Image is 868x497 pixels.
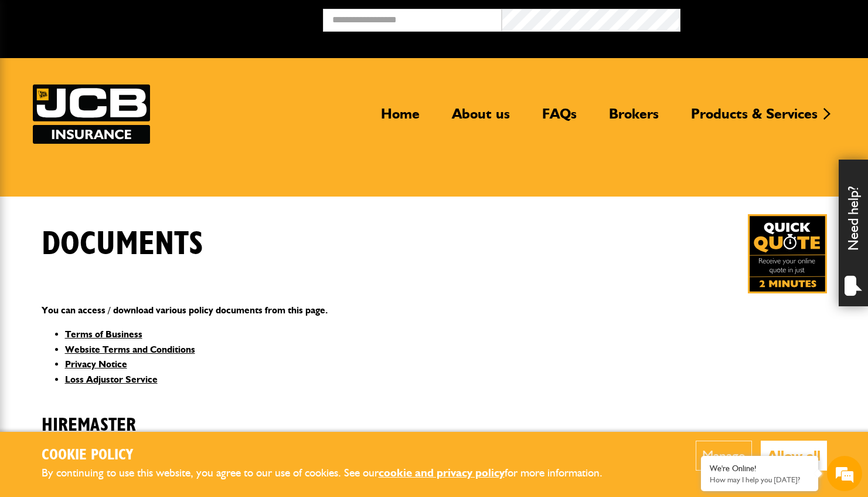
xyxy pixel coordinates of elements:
a: JCB Insurance Services [33,84,150,144]
a: About us [443,105,519,132]
a: Privacy Notice [65,359,127,370]
a: Brokers [600,105,668,132]
a: Loss Adjustor Service [65,374,158,385]
a: FAQs [533,105,586,132]
div: Need help? [839,160,868,306]
p: By continuing to use this website, you agree to our use of cookies. See our for more information. [42,464,622,482]
a: Website Terms and Conditions [65,344,195,355]
button: Manage [696,441,752,471]
a: Get your insurance quote in just 2-minutes [748,214,827,293]
p: How may I help you today? [710,475,809,484]
h2: Cookie Policy [42,447,622,465]
img: JCB Insurance Services logo [33,84,150,144]
img: Quick Quote [748,214,827,293]
a: cookie and privacy policy [379,466,505,479]
a: Home [372,105,428,132]
div: We're Online! [710,464,809,474]
button: Allow all [761,441,827,471]
button: Broker Login [680,9,859,27]
a: Products & Services [682,105,826,132]
h1: Documents [42,225,203,264]
p: You can access / download various policy documents from this page. [42,303,827,318]
h2: Hiremaster [42,396,827,436]
a: Terms of Business [65,329,142,340]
